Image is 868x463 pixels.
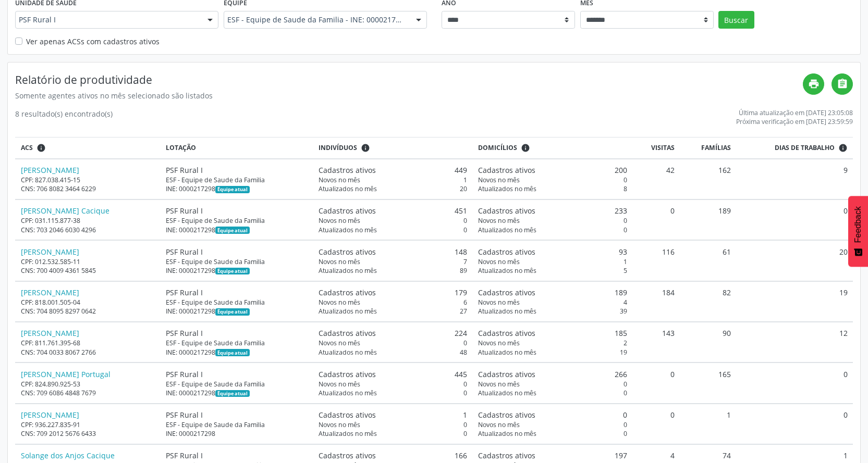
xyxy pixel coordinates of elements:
span: Cadastros ativos [319,165,376,176]
div: 0 [319,339,467,347]
span: ESF - Equipe de Saude da Familia - INE: 0000217298 [227,15,406,25]
span: Cadastros ativos [319,328,376,339]
td: 61 [680,240,737,281]
div: 0 [319,429,467,438]
span: Novos no mês [319,420,360,429]
div: 48 [319,348,467,357]
span: Atualizados no mês [478,226,536,234]
span: Esta é a equipe atual deste Agente [215,390,249,397]
span: Atualizados no mês [319,348,377,357]
span: Novos no mês [478,257,520,266]
div: CNS: 704 0033 8067 2766 [21,348,155,357]
span: PSF Rural I [19,15,197,25]
td: 0 [737,404,853,444]
span: Cadastros ativos [319,409,376,420]
th: Visitas [632,137,680,159]
i:  [837,78,848,90]
span: Esta é a equipe atual deste Agente [215,186,249,193]
div: CNS: 700 4009 4361 5845 [21,266,155,275]
div: 2 [478,339,627,347]
div: PSF Rural I [166,246,308,257]
td: 116 [632,240,680,281]
div: CNS: 704 8095 8297 0642 [21,307,155,316]
td: 184 [632,281,680,322]
a: [PERSON_NAME] [21,165,79,175]
span: Indivíduos [319,143,357,153]
div: 1 [319,176,467,184]
span: Novos no mês [478,176,520,184]
div: PSF Rural I [166,165,308,176]
th: Famílias [680,137,737,159]
span: Cadastros ativos [478,287,535,298]
div: ESF - Equipe de Saude da Familia [166,298,308,307]
span: Novos no mês [478,339,520,347]
td: 189 [680,199,737,240]
td: 12 [737,322,853,362]
div: CPF: 031.115.877-38 [21,216,155,225]
span: Cadastros ativos [319,287,376,298]
span: Atualizados no mês [478,307,536,316]
span: Novos no mês [478,380,520,389]
div: INE: 0000217298 [166,266,308,275]
td: 19 [737,281,853,322]
div: 0 [319,216,467,225]
div: CNS: 709 6086 4848 7679 [21,389,155,397]
div: 233 [478,205,627,216]
span: Esta é a equipe atual deste Agente [215,227,249,234]
div: 39 [478,307,627,316]
div: 0 [478,389,627,397]
div: 8 [478,184,627,193]
div: ESF - Equipe de Saude da Familia [166,216,308,225]
div: 166 [319,450,467,461]
div: 0 [319,380,467,389]
div: INE: 0000217298 [166,429,308,438]
span: Atualizados no mês [478,184,536,193]
a:  [832,73,853,95]
td: 20 [737,240,853,281]
span: Cadastros ativos [478,246,535,257]
span: Cadastros ativos [478,328,535,339]
div: INE: 0000217298 [166,184,308,193]
span: Novos no mês [319,339,360,347]
span: Cadastros ativos [478,205,535,216]
span: Cadastros ativos [319,450,376,461]
div: 0 [478,216,627,225]
span: Atualizados no mês [319,266,377,275]
div: ESF - Equipe de Saude da Familia [166,339,308,347]
div: 224 [319,328,467,339]
a: [PERSON_NAME] Cacique [21,206,109,216]
span: Atualizados no mês [319,429,377,438]
div: 6 [319,298,467,307]
div: Próxima verificação em [DATE] 23:59:59 [736,117,853,126]
div: CPF: 936.227.835-91 [21,420,155,429]
a: [PERSON_NAME] [21,410,79,420]
div: PSF Rural I [166,205,308,216]
span: Novos no mês [478,420,520,429]
div: CNS: 709 2012 5676 6433 [21,429,155,438]
span: Novos no mês [319,298,360,307]
div: 185 [478,328,627,339]
div: 0 [478,420,627,429]
div: 200 [478,165,627,176]
div: PSF Rural I [166,409,308,420]
span: Atualizados no mês [319,226,377,234]
h4: Relatório de produtividade [15,73,803,86]
div: 20 [319,184,467,193]
i: print [808,78,820,90]
div: 0 [319,389,467,397]
td: 9 [737,159,853,199]
div: 189 [478,287,627,298]
div: 445 [319,369,467,380]
span: Esta é a equipe atual deste Agente [215,268,249,275]
div: 0 [319,226,467,234]
div: CPF: 824.890.925-53 [21,380,155,389]
a: [PERSON_NAME] [21,328,79,338]
span: Dias de trabalho [775,143,835,153]
label: Ver apenas ACSs com cadastros ativos [26,36,160,47]
td: 143 [632,322,680,362]
div: 0 [319,420,467,429]
span: Esta é a equipe atual deste Agente [215,308,249,316]
span: Cadastros ativos [319,369,376,380]
button: Feedback - Mostrar pesquisa [848,196,868,267]
div: ESF - Equipe de Saude da Familia [166,380,308,389]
